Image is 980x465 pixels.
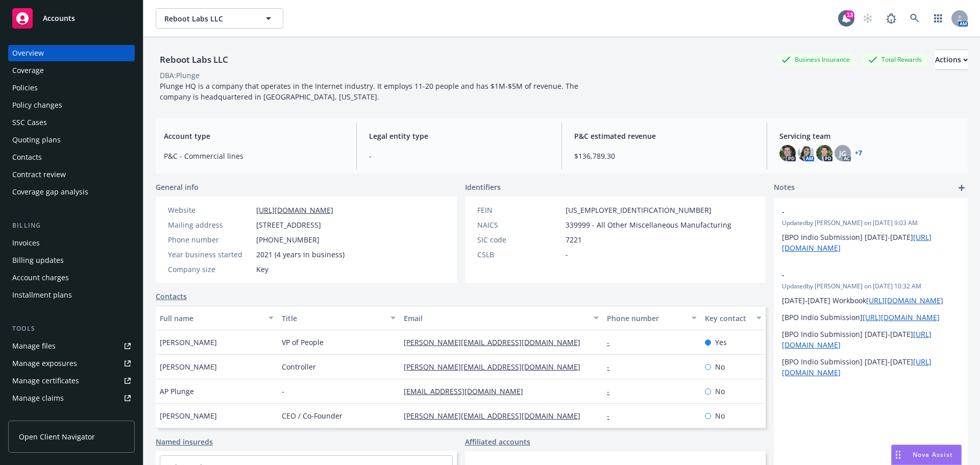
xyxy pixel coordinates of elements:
[12,166,66,183] div: Contract review
[715,410,725,421] span: No
[43,14,75,22] span: Accounts
[12,338,56,354] div: Manage files
[404,313,587,324] div: Email
[282,313,384,324] div: Title
[8,166,135,183] a: Contract review
[782,218,960,228] span: Updated by [PERSON_NAME] on [DATE] 9:03 AM
[156,182,199,192] span: General info
[156,306,278,330] button: Full name
[607,313,685,324] div: Phone number
[8,390,135,406] a: Manage claims
[164,151,344,161] span: P&C - Commercial lines
[168,205,252,215] div: Website
[8,4,135,33] a: Accounts
[715,337,727,348] span: Yes
[866,296,943,305] a: [URL][DOMAIN_NAME]
[369,131,549,141] span: Legal entity type
[574,151,754,161] span: $136,789.30
[12,390,64,406] div: Manage claims
[782,356,960,378] p: [BPO Indio Submission] [DATE]-[DATE]
[8,355,135,372] a: Manage exposures
[404,411,589,421] a: [PERSON_NAME][EMAIL_ADDRESS][DOMAIN_NAME]
[782,282,960,291] span: Updated by [PERSON_NAME] on [DATE] 10:32 AM
[477,219,561,230] div: NAICS
[282,410,342,421] span: CEO / Co-Founder
[477,249,561,260] div: CSLB
[477,234,561,245] div: SIC code
[782,232,960,253] p: [BPO Indio Submission] [DATE]-[DATE]
[160,361,217,372] span: [PERSON_NAME]
[160,81,580,102] span: Plunge HQ is a company that operates in the Internet industry. It employs 11-20 people and has $1...
[845,10,854,19] div: 13
[715,386,725,397] span: No
[400,306,603,330] button: Email
[156,291,187,302] a: Contacts
[8,235,135,251] a: Invoices
[8,80,135,96] a: Policies
[701,306,766,330] button: Key contact
[160,313,262,324] div: Full name
[8,270,135,286] a: Account charges
[12,355,77,372] div: Manage exposures
[256,249,345,260] span: 2021 (4 years in business)
[282,361,316,372] span: Controller
[776,53,855,66] div: Business Insurance
[705,313,750,324] div: Key contact
[256,264,268,275] span: Key
[404,337,589,347] a: [PERSON_NAME][EMAIL_ADDRESS][DOMAIN_NAME]
[8,287,135,303] a: Installment plans
[904,8,925,29] a: Search
[278,306,400,330] button: Title
[774,261,968,386] div: -Updatedby [PERSON_NAME] on [DATE] 10:32 AM[DATE]-[DATE] Workbook[URL][DOMAIN_NAME][BPO Indio Sub...
[8,62,135,79] a: Coverage
[603,306,700,330] button: Phone number
[465,182,501,192] span: Identifiers
[566,205,712,215] span: [US_EMPLOYER_IDENTIFICATION_NUMBER]
[160,70,200,81] div: DBA: Plunge
[8,149,135,165] a: Contacts
[566,219,731,230] span: 339999 - All Other Miscellaneous Manufacturing
[256,234,320,245] span: [PHONE_NUMBER]
[8,407,135,424] a: Manage BORs
[404,362,589,372] a: [PERSON_NAME][EMAIL_ADDRESS][DOMAIN_NAME]
[168,234,252,245] div: Phone number
[164,131,344,141] span: Account type
[19,431,95,442] span: Open Client Navigator
[715,361,725,372] span: No
[477,205,561,215] div: FEIN
[863,53,927,66] div: Total Rewards
[607,386,618,396] a: -
[607,337,618,347] a: -
[607,362,618,372] a: -
[465,436,530,447] a: Affiliated accounts
[256,205,333,215] a: [URL][DOMAIN_NAME]
[566,249,568,260] span: -
[892,445,904,464] div: Drag to move
[256,219,321,230] span: [STREET_ADDRESS]
[8,114,135,131] a: SSC Cases
[566,234,582,245] span: 7221
[8,373,135,389] a: Manage certificates
[12,114,47,131] div: SSC Cases
[8,132,135,148] a: Quoting plans
[935,50,968,70] button: Actions
[779,145,796,161] img: photo
[160,386,194,397] span: AP Plunge
[881,8,901,29] a: Report a Bug
[8,324,135,334] div: Tools
[12,80,38,96] div: Policies
[782,329,960,350] p: [BPO Indio Submission] [DATE]-[DATE]
[816,145,832,161] img: photo
[282,337,324,348] span: VP of People
[8,184,135,200] a: Coverage gap analysis
[8,97,135,113] a: Policy changes
[607,411,618,421] a: -
[168,219,252,230] div: Mailing address
[156,53,232,66] div: Reboot Labs LLC
[782,312,960,323] p: [BPO Indio Submission]
[928,8,948,29] a: Switch app
[12,132,61,148] div: Quoting plans
[168,264,252,275] div: Company size
[779,131,960,141] span: Servicing team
